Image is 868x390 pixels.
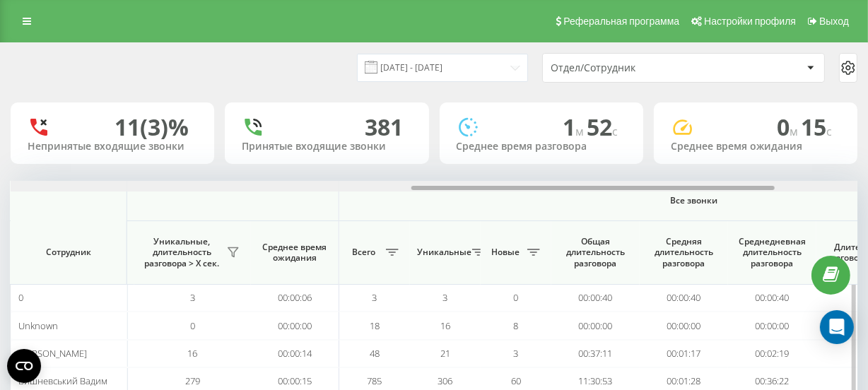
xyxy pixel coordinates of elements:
span: Настройки профиля [704,16,796,27]
span: 21 [440,347,450,360]
span: 0 [777,112,801,142]
span: Уникальные [417,247,468,258]
span: 3 [190,291,195,304]
td: 00:37:11 [551,340,640,367]
div: 381 [365,114,404,141]
td: 00:00:14 [251,340,339,367]
td: 00:00:00 [551,312,640,339]
td: 00:00:06 [251,284,339,312]
td: 00:00:00 [251,312,339,339]
span: 60 [511,374,521,387]
span: Реферальная программа [563,16,679,27]
td: 00:02:19 [728,340,816,367]
span: Новые [488,247,523,258]
span: 0 [514,291,519,304]
span: Вишневський Вадим [18,374,107,387]
span: Unknown [18,319,58,332]
button: Open CMP widget [7,349,41,383]
td: 00:00:00 [728,312,816,339]
td: 00:00:00 [640,312,728,339]
span: 18 [370,319,380,332]
span: 3 [514,347,519,360]
span: 279 [185,374,200,387]
span: 16 [440,319,450,332]
span: 0 [190,319,195,332]
div: Среднее время разговора [457,141,626,153]
div: 11 (3)% [115,114,189,141]
td: 00:00:40 [551,284,640,312]
td: 00:00:40 [640,284,728,312]
span: c [612,124,618,139]
span: 1 [563,112,587,142]
span: 48 [370,347,380,360]
td: 00:01:17 [640,340,728,367]
span: Средняя длительность разговора [650,236,717,269]
div: Среднее время ожидания [671,141,840,153]
span: м [575,124,587,139]
div: Принятые входящие звонки [242,141,411,153]
span: 8 [514,319,519,332]
span: [PERSON_NAME] [18,347,87,360]
div: Непринятые входящие звонки [28,141,197,153]
span: 52 [587,112,618,142]
span: Общая длительность разговора [562,236,629,269]
span: Уникальные, длительность разговора > Х сек. [141,236,223,269]
span: 16 [188,347,198,360]
td: 00:00:40 [728,284,816,312]
span: 785 [368,374,382,387]
span: 3 [443,291,448,304]
span: Среднее время ожидания [262,242,328,264]
span: Выход [819,16,849,27]
span: Всего [346,247,382,258]
span: c [826,124,832,139]
span: 15 [801,112,832,142]
div: Отдел/Сотрудник [551,62,720,74]
div: Open Intercom Messenger [820,310,854,344]
span: Сотрудник [23,247,115,258]
span: м [790,124,801,139]
span: 0 [18,291,23,304]
span: 3 [373,291,377,304]
span: Среднедневная длительность разговора [739,236,806,269]
span: 306 [438,374,453,387]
